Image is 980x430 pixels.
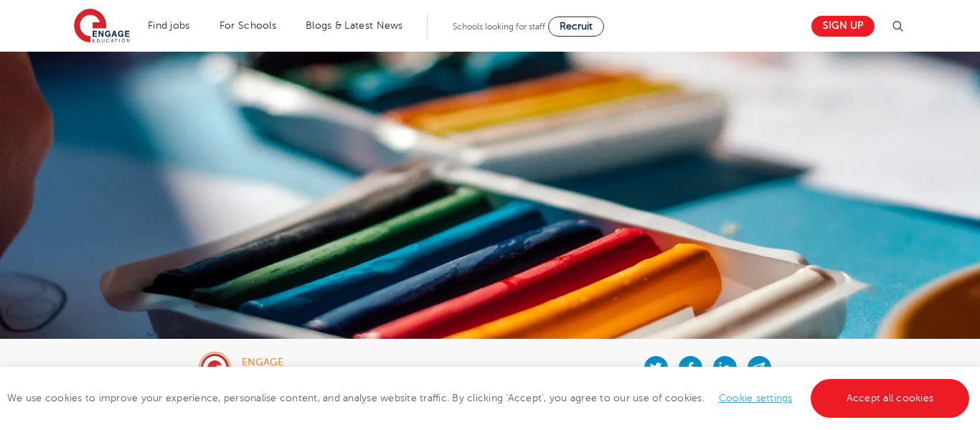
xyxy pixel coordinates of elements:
div: engage [242,357,352,368]
span: We use cookies to improve your experience, personalise content, and analyse website traffic. By c... [7,393,973,403]
a: Blogs & Latest News [306,20,403,31]
a: Cookie settings [719,393,793,403]
a: For Schools [220,20,276,31]
a: Sign up [811,16,875,37]
a: Recruit [548,17,604,37]
a: Accept all cookies [811,379,970,418]
a: Find jobs [148,20,190,31]
img: Engage Education [74,9,130,45]
span: Schools looking for staff [453,22,545,32]
span: Recruit [560,21,593,32]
